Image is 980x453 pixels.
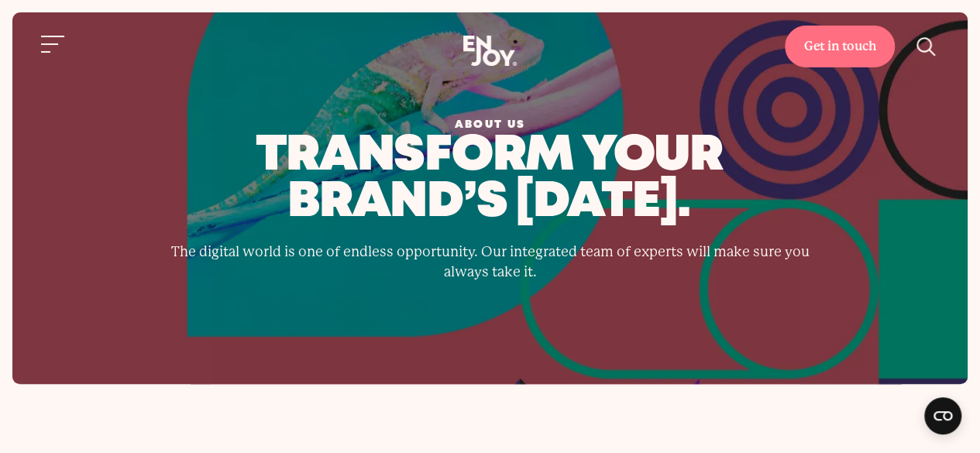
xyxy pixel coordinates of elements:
[161,133,817,226] h1: transform your brand’s [DATE].
[924,397,961,434] button: Open CMP widget
[910,30,943,63] button: Site search
[163,116,817,133] div: About us
[37,28,70,60] button: Site navigation
[163,241,817,281] p: The digital world is one of endless opportunity. Our integrated team of experts will make sure yo...
[785,26,895,67] a: Get in touch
